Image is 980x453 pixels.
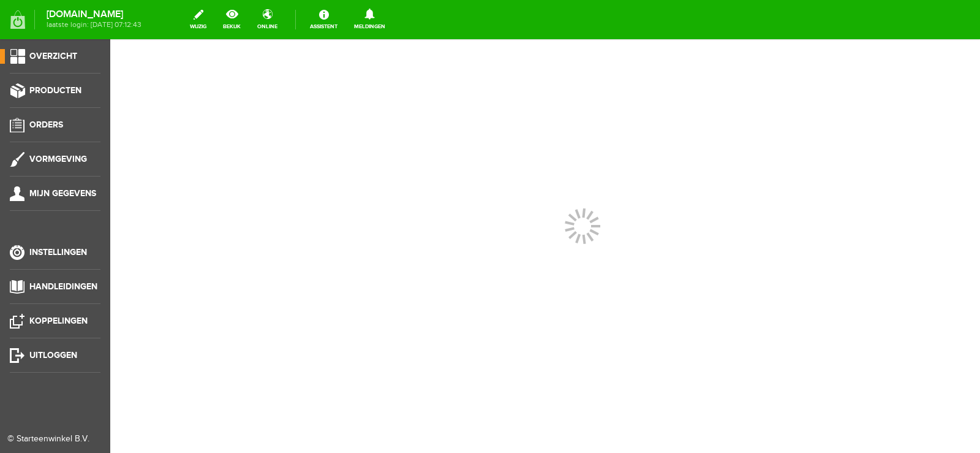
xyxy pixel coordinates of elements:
[29,281,97,292] span: Handleidingen
[29,316,88,326] span: Koppelingen
[29,154,87,164] span: Vormgeving
[29,120,63,130] span: Orders
[347,6,393,33] a: Meldingen
[29,350,77,360] span: Uitloggen
[47,11,141,18] strong: [DOMAIN_NAME]
[29,85,81,96] span: Producten
[216,6,248,33] a: bekijk
[250,6,285,33] a: online
[29,188,96,199] span: Mijn gegevens
[29,51,77,61] span: Overzicht
[303,6,345,33] a: Assistent
[29,247,87,257] span: Instellingen
[183,6,214,33] a: wijzig
[7,433,93,446] div: © Starteenwinkel B.V.
[47,21,141,28] span: laatste login: [DATE] 07:12:43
